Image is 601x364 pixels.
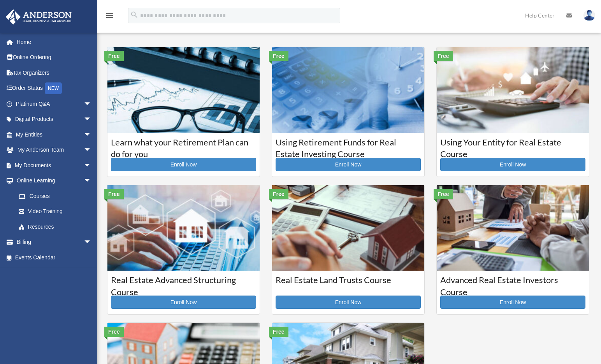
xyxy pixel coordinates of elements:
[440,136,585,156] h3: Using Your Entity for Real Estate Course
[11,188,99,204] a: Courses
[130,10,139,19] i: search
[45,82,62,94] div: NEW
[104,327,124,337] div: Free
[111,296,256,309] a: Enroll Now
[5,112,103,127] a: Digital Productsarrow_drop_down
[5,50,103,65] a: Online Ordering
[111,136,256,156] h3: Learn what your Retirement Plan can do for you
[276,136,421,156] h3: Using Retirement Funds for Real Estate Investing Course
[276,274,421,294] h3: Real Estate Land Trusts Course
[104,189,124,199] div: Free
[434,189,453,199] div: Free
[269,327,288,337] div: Free
[104,51,124,61] div: Free
[84,173,99,189] span: arrow_drop_down
[84,127,99,143] span: arrow_drop_down
[583,10,595,21] img: User Pic
[5,65,103,80] a: Tax Organizers
[440,274,585,294] h3: Advanced Real Estate Investors Course
[434,51,453,61] div: Free
[84,112,99,128] span: arrow_drop_down
[5,142,103,158] a: My Anderson Teamarrow_drop_down
[5,34,103,50] a: Home
[5,234,103,250] a: Billingarrow_drop_down
[5,250,103,265] a: Events Calendar
[111,158,256,171] a: Enroll Now
[5,157,103,173] a: My Documentsarrow_drop_down
[276,296,421,309] a: Enroll Now
[5,80,103,96] a: Order StatusNEW
[84,157,99,173] span: arrow_drop_down
[5,173,103,189] a: Online Learningarrow_drop_down
[111,274,256,294] h3: Real Estate Advanced Structuring Course
[5,96,103,112] a: Platinum Q&Aarrow_drop_down
[440,296,585,309] a: Enroll Now
[84,142,99,158] span: arrow_drop_down
[11,219,103,234] a: Resources
[4,9,74,24] img: Anderson Advisors Platinum Portal
[5,127,103,142] a: My Entitiesarrow_drop_down
[105,14,114,20] a: menu
[440,158,585,171] a: Enroll Now
[84,96,99,112] span: arrow_drop_down
[84,234,99,250] span: arrow_drop_down
[105,11,114,20] i: menu
[269,51,288,61] div: Free
[276,158,421,171] a: Enroll Now
[11,204,103,219] a: Video Training
[269,189,288,199] div: Free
